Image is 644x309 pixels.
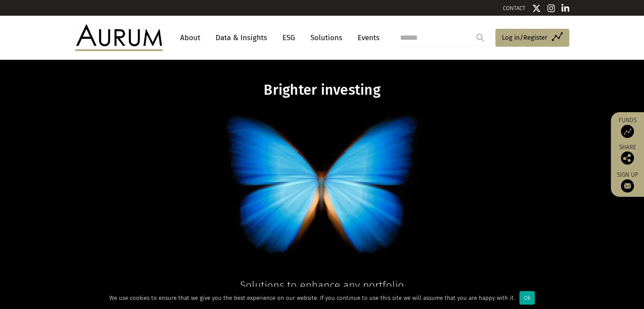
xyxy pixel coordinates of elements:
img: Aurum [75,24,163,51]
a: Sign up [615,171,640,192]
a: Solutions [306,30,347,46]
a: Log in/Register [495,29,569,47]
span: Log in/Register [502,32,547,43]
h1: Brighter investing [153,82,491,99]
a: Events [353,30,379,46]
div: Ok [519,291,535,305]
img: Linkedin icon [561,4,569,13]
a: Funds [615,117,640,138]
a: ESG [278,30,299,46]
span: Solutions to enhance any portfolio [240,279,404,292]
div: Share [615,144,640,165]
img: Share this post [621,151,634,165]
a: About [176,30,205,46]
img: Access Funds [621,125,634,138]
img: Twitter icon [532,4,541,13]
img: Instagram icon [547,4,555,13]
a: CONTACT [503,5,526,11]
img: Sign up to our newsletter [621,179,634,192]
a: Data & Insights [211,30,272,46]
input: Submit [471,29,489,46]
